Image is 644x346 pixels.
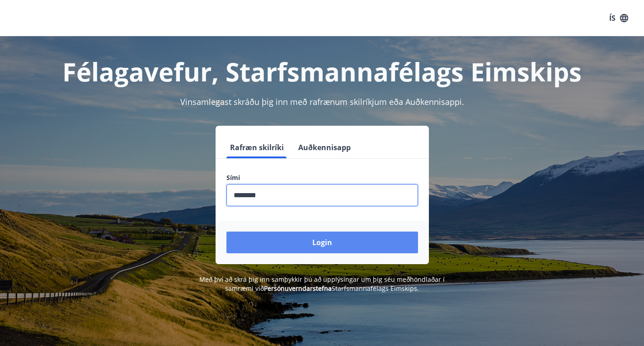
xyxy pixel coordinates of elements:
[226,173,418,182] label: Sími
[180,96,464,107] span: Vinsamlegast skráðu þig inn með rafrænum skilríkjum eða Auðkennisappi.
[199,275,445,293] span: Með því að skrá þig inn samþykkir þú að upplýsingar um þig séu meðhöndlaðar í samræmi við Starfsm...
[295,137,354,158] button: Auðkennisapp
[226,232,418,253] button: Login
[604,10,633,26] button: ÍS
[226,137,287,158] button: Rafræn skilríki
[264,284,332,293] a: Persónuverndarstefna
[11,54,633,89] h1: Félagavefur, Starfsmannafélags Eimskips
